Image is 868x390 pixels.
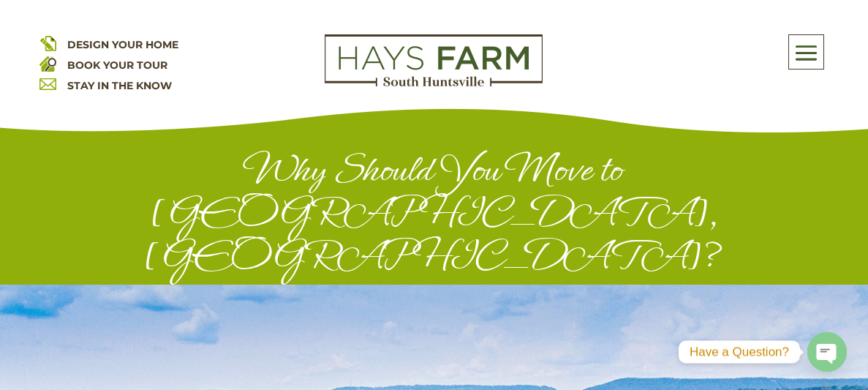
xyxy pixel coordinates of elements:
[87,148,782,285] h1: Why Should You Move to [GEOGRAPHIC_DATA], [GEOGRAPHIC_DATA]?
[325,34,543,87] img: Logo
[325,77,543,90] a: hays farm homes huntsville development
[67,59,167,72] a: BOOK YOUR TOUR
[39,55,56,72] img: book your home tour
[67,79,172,92] a: STAY IN THE KNOW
